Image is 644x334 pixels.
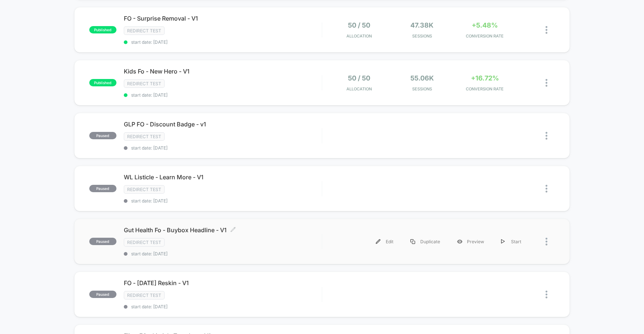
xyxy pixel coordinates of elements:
[455,86,514,91] span: CONVERSION RATE
[546,79,547,87] img: close
[346,86,372,91] span: Allocation
[124,132,165,141] span: Redirect Test
[455,33,514,39] span: CONVERSION RATE
[124,68,322,75] span: Kids Fo - New Hero - V1
[124,291,165,299] span: Redirect Test
[449,233,493,250] div: Preview
[410,74,434,82] span: 55.06k
[471,74,499,82] span: +16.72%
[89,26,116,33] span: published
[402,233,449,250] div: Duplicate
[124,121,322,128] span: GLP FO - Discount Badge - v1
[124,226,322,234] span: Gut Health Fo - Buybox Headline - V1
[124,26,165,35] span: Redirect Test
[124,173,322,181] span: WL Listicle - Learn More - V1
[124,39,322,45] span: start date: [DATE]
[89,238,116,245] span: paused
[546,291,547,298] img: close
[392,86,451,91] span: Sessions
[124,79,165,88] span: Redirect Test
[89,132,116,139] span: paused
[472,21,498,29] span: +5.48%
[124,145,322,151] span: start date: [DATE]
[124,238,165,247] span: Redirect Test
[124,185,165,194] span: Redirect Test
[89,79,116,86] span: published
[348,74,370,82] span: 50 / 50
[367,233,402,250] div: Edit
[546,238,547,245] img: close
[546,132,547,140] img: close
[124,251,322,256] span: start date: [DATE]
[124,279,322,287] span: FO - [DATE] Reskin - V1
[124,198,322,204] span: start date: [DATE]
[124,92,322,98] span: start date: [DATE]
[89,185,116,192] span: paused
[493,233,530,250] div: Start
[346,33,372,39] span: Allocation
[546,26,547,34] img: close
[348,21,370,29] span: 50 / 50
[392,33,451,39] span: Sessions
[501,239,505,244] img: menu
[410,239,415,244] img: menu
[124,304,322,309] span: start date: [DATE]
[546,185,547,193] img: close
[376,239,381,244] img: menu
[410,21,433,29] span: 47.38k
[89,291,116,298] span: paused
[124,15,322,22] span: FO - Surprise Removal - V1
